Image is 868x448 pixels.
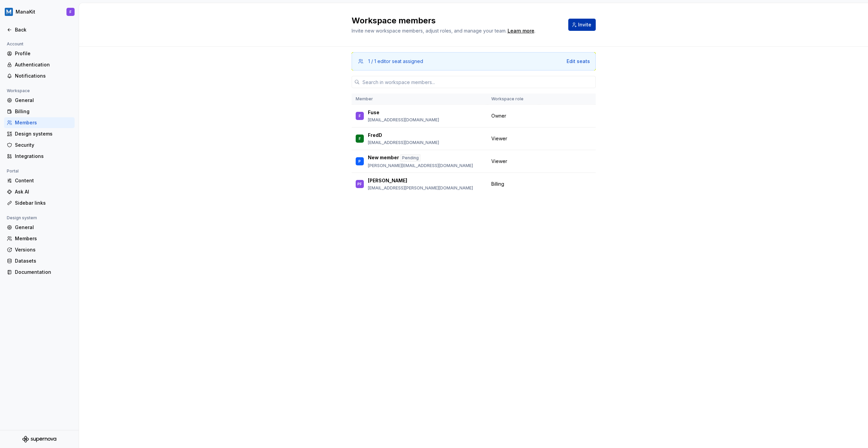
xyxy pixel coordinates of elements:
[358,158,361,165] div: P
[4,233,75,244] a: Members
[15,188,72,195] div: Ask AI
[4,244,75,255] a: Versions
[15,246,72,253] div: Versions
[4,95,75,106] a: General
[352,15,560,26] h2: Workspace members
[4,24,75,35] a: Back
[368,132,382,139] p: FredD
[567,58,590,65] button: Edit seats
[4,48,75,59] a: Profile
[15,224,72,231] div: General
[4,106,75,117] a: Billing
[15,97,72,104] div: General
[5,8,13,16] img: 444e3117-43a1-4503-92e6-3e31d1175a78.png
[368,58,423,65] div: 1 / 1 editor seat assigned
[15,108,72,115] div: Billing
[360,76,596,88] input: Search in workspace members...
[491,135,507,142] span: Viewer
[400,154,420,162] div: Pending
[4,267,75,278] a: Documentation
[578,21,591,28] span: Invite
[368,140,439,145] p: [EMAIL_ADDRESS][DOMAIN_NAME]
[15,258,72,264] div: Datasets
[4,151,75,162] a: Integrations
[4,59,75,70] a: Authentication
[15,153,72,160] div: Integrations
[507,28,535,34] span: .
[368,177,407,184] p: [PERSON_NAME]
[15,235,72,242] div: Members
[368,154,399,162] p: New member
[4,198,75,208] a: Sidebar links
[70,9,72,15] div: F
[1,4,77,19] button: ManaKitF
[15,142,72,148] div: Security
[352,94,487,105] th: Member
[15,177,72,184] div: Content
[368,109,379,116] p: Fuse
[4,128,75,139] a: Design systems
[4,222,75,233] a: General
[16,8,35,15] div: ManaKit
[359,113,361,119] div: F
[487,94,539,105] th: Workspace role
[4,256,75,266] a: Datasets
[15,119,72,126] div: Members
[4,140,75,150] a: Security
[4,214,40,222] div: Design system
[568,19,596,31] button: Invite
[15,73,72,79] div: Notifications
[15,200,72,206] div: Sidebar links
[22,436,56,443] svg: Supernova Logo
[4,167,21,175] div: Portal
[15,61,72,68] div: Authentication
[368,117,439,123] p: [EMAIL_ADDRESS][DOMAIN_NAME]
[15,130,72,137] div: Design systems
[4,70,75,81] a: Notifications
[15,50,72,57] div: Profile
[359,135,361,142] div: F
[4,117,75,128] a: Members
[15,26,72,33] div: Back
[357,181,362,187] div: PF
[4,175,75,186] a: Content
[508,27,534,34] a: Learn more
[491,158,507,165] span: Viewer
[368,185,473,191] p: [EMAIL_ADDRESS][PERSON_NAME][DOMAIN_NAME]
[352,28,507,34] span: Invite new workspace members, adjust roles, and manage your team.
[4,186,75,197] a: Ask AI
[491,181,504,187] span: Billing
[4,87,33,95] div: Workspace
[368,163,473,168] p: [PERSON_NAME][EMAIL_ADDRESS][DOMAIN_NAME]
[15,269,72,276] div: Documentation
[491,113,506,119] span: Owner
[4,40,26,48] div: Account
